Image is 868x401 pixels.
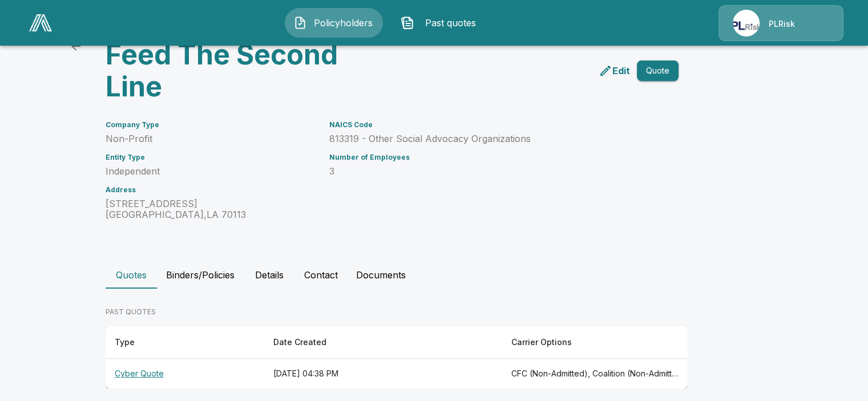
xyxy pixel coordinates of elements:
[157,261,244,289] button: Binders/Policies
[401,16,414,30] img: Past quotes Icon
[29,14,52,31] img: AA Logo
[293,16,307,30] img: Policyholders Icon
[392,8,490,38] button: Past quotes IconPast quotes
[106,199,316,220] p: [STREET_ADDRESS] [GEOGRAPHIC_DATA] , LA 70113
[502,359,688,389] th: CFC (Non-Admitted), Coalition (Non-Admitted), Tokio Marine TMHCC (Non-Admitted), Beazley, CFC (Ad...
[264,326,502,359] th: Date Created
[329,133,651,144] p: 813319 - Other Social Advocacy Organizations
[312,16,374,30] span: Policyholders
[64,35,87,58] a: back
[637,60,679,82] button: Quote
[612,64,630,78] p: Edit
[596,62,632,80] a: edit
[106,153,316,161] h6: Entity Type
[106,326,264,359] th: Type
[106,326,688,388] table: responsive table
[244,261,295,289] button: Details
[106,39,387,103] h3: Feed The Second Line
[106,261,157,289] button: Quotes
[502,326,688,359] th: Carrier Options
[329,166,651,177] p: 3
[347,261,415,289] button: Documents
[419,16,482,30] span: Past quotes
[329,121,651,129] h6: NAICS Code
[106,261,763,289] div: policyholder tabs
[106,121,316,129] h6: Company Type
[106,186,316,194] h6: Address
[329,153,651,161] h6: Number of Employees
[106,133,316,144] p: Non-Profit
[285,8,383,38] button: Policyholders IconPolicyholders
[264,359,502,389] th: [DATE] 04:38 PM
[106,166,316,177] p: Independent
[106,307,688,317] p: PAST QUOTES
[106,359,264,389] th: Cyber Quote
[295,261,347,289] button: Contact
